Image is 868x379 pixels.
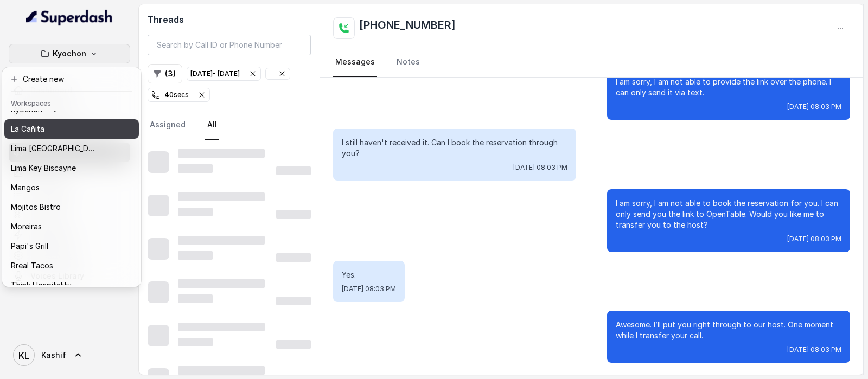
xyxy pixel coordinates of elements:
[11,181,40,194] p: Mangos
[4,94,139,111] header: Workspaces
[11,123,44,136] p: La Cañita
[11,220,42,233] p: Moreiras
[11,279,72,292] p: Think Hospitality
[11,259,53,272] p: Rreal Tacos
[53,47,86,60] p: Kyochon
[11,201,61,214] p: Mojitos Bistro
[2,67,141,287] div: Kyochon
[4,69,139,89] button: Create new
[9,44,130,63] button: Kyochon
[11,240,48,253] p: Papi's Grill
[11,162,76,175] p: Lima Key Biscayne
[11,142,98,155] p: Lima [GEOGRAPHIC_DATA]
